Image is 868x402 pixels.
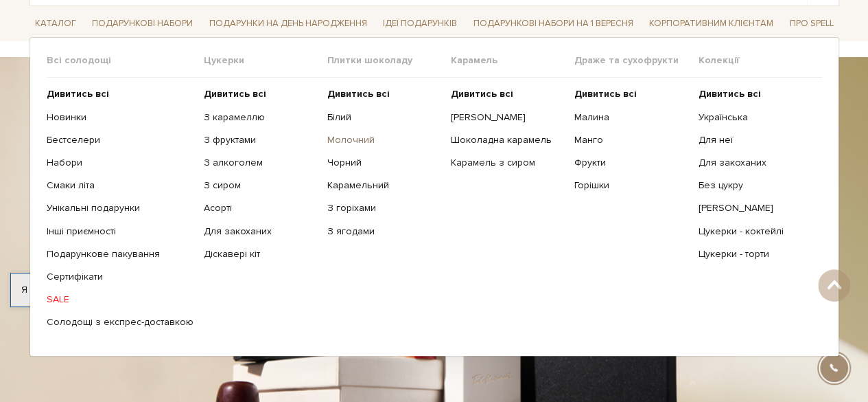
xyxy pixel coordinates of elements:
a: З фруктами [204,134,317,146]
a: З алкоголем [204,157,317,169]
a: Новинки [47,111,193,124]
a: Ідеї подарунків [377,13,462,34]
a: Шоколадна карамель [451,134,564,146]
span: Всі солодощі [47,54,204,67]
a: Набори [47,157,193,169]
div: Каталог [30,37,839,356]
a: Дивитись всі [204,88,317,100]
span: Карамель [451,54,574,67]
a: Для закоханих [204,225,317,238]
a: Українська [698,111,811,124]
a: Карамель з сиром [451,157,564,169]
b: Дивитись всі [698,88,760,100]
a: Подарункові набори [86,13,198,34]
a: Фрукти [574,157,688,169]
a: Дивитись всі [698,88,811,100]
a: Асорті [204,202,317,214]
a: Чорний [327,157,441,169]
a: Малина [574,111,688,124]
a: Про Spell [784,13,839,34]
a: Солодощі з експрес-доставкою [47,316,193,328]
a: Манго [574,134,688,146]
a: Корпоративним клієнтам [644,12,779,35]
a: Подарункове пакування [47,248,193,260]
a: Карамельний [327,179,441,192]
b: Дивитись всі [451,88,513,100]
span: Драже та сухофрукти [574,54,698,67]
b: Дивитись всі [204,88,266,100]
span: Колекції [698,54,821,67]
a: Дивитись всі [47,88,193,100]
a: [PERSON_NAME] [451,111,564,124]
a: Цукерки - коктейлі [698,225,811,238]
a: Унікальні подарунки [47,202,193,214]
a: Бестселери [47,134,193,146]
a: Подарунки на День народження [204,13,373,34]
a: Цукерки - торти [698,248,811,260]
a: Для неї [698,134,811,146]
b: Дивитись всі [574,88,637,100]
b: Дивитись всі [327,88,390,100]
span: Плитки шоколаду [327,54,451,67]
a: Смаки літа [47,179,193,192]
a: З сиром [204,179,317,192]
a: Горішки [574,179,688,192]
a: Дивитись всі [451,88,564,100]
div: Я дозволяю [DOMAIN_NAME] використовувати [11,284,383,296]
a: З ягодами [327,225,441,238]
a: SALE [47,293,193,306]
a: Інші приємності [47,225,193,238]
a: З карамеллю [204,111,317,124]
a: Дивитись всі [574,88,688,100]
a: Молочний [327,134,441,146]
a: Білий [327,111,441,124]
b: Дивитись всі [47,88,109,100]
span: Цукерки [204,54,327,67]
a: Діскавері кіт [204,248,317,260]
a: Сертифікати [47,271,193,283]
a: З горіхами [327,202,441,214]
a: Без цукру [698,179,811,192]
a: Каталог [30,13,82,34]
a: Дивитись всі [327,88,441,100]
a: Подарункові набори на 1 Вересня [468,12,639,35]
a: Для закоханих [698,157,811,169]
a: [PERSON_NAME] [698,202,811,214]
